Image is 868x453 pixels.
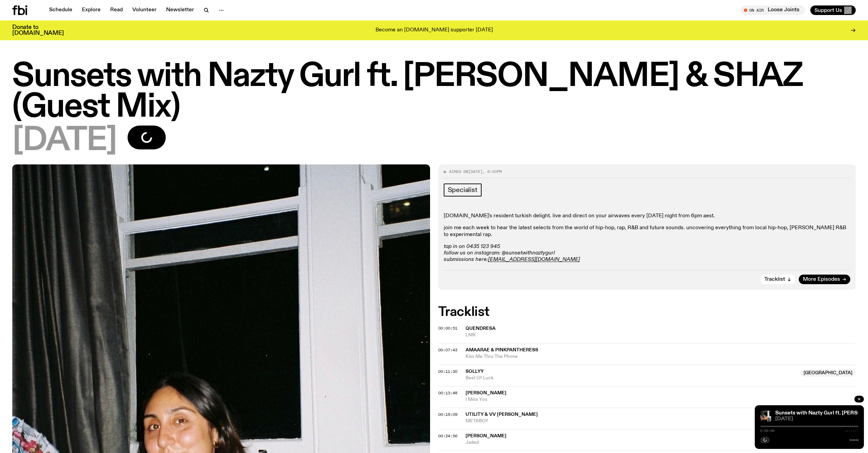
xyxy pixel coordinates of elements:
[844,429,858,433] span: -:--:--
[376,27,493,33] p: Become an [DOMAIN_NAME] supporter [DATE]
[438,413,457,417] button: 00:19:09
[810,5,856,15] button: Support Us
[12,25,64,36] h3: Donate to [DOMAIN_NAME]
[449,169,468,174] span: Aired on
[438,412,457,417] span: 00:19:09
[12,126,117,156] span: [DATE]
[760,275,795,284] button: Tracklist
[466,326,496,331] span: Quendresa
[466,418,796,424] span: METABOY
[775,417,858,422] span: [DATE]
[466,439,796,446] span: Jaded
[466,353,856,360] span: Kiss Me Thru The Phone
[466,396,856,403] span: I Miss You
[444,225,851,238] p: join me each week to hear the latest selects from the world of hip-hop, rap, R&B and future sound...
[760,429,775,433] span: 0:00:00
[444,250,555,256] em: follow us on instagram: @sunsetwithnaztygurl
[466,391,506,395] span: [PERSON_NAME]
[444,244,500,249] em: tap in on 0435 123 945
[483,169,502,174] span: , 6:00pm
[448,186,477,194] span: Specialist
[78,5,105,15] a: Explore
[800,370,856,377] span: [GEOGRAPHIC_DATA]
[799,275,850,284] a: More Episodes
[466,375,796,381] span: Best Of Luck
[444,213,851,219] p: [DOMAIN_NAME]'s resident turkish delight. live and direct on your airwaves every [DATE] night fro...
[438,325,457,331] span: 00:00:51
[444,184,482,196] a: Specialist
[438,433,457,439] span: 00:24:56
[740,5,805,15] button: On AirLoose Joints
[128,5,161,15] a: Volunteer
[466,348,538,352] span: Amaarae & PinkPantheress
[803,277,840,282] span: More Episodes
[162,5,198,15] a: Newsletter
[466,434,506,438] span: [PERSON_NAME]
[438,347,457,353] span: 00:07:43
[438,390,457,396] span: 00:13:48
[488,257,580,262] a: [EMAIL_ADDRESS][DOMAIN_NAME]
[438,306,856,318] h2: Tracklist
[466,369,484,374] span: SOLLYY
[45,5,76,15] a: Schedule
[814,7,842,13] span: Support Us
[106,5,127,15] a: Read
[438,370,457,374] button: 00:11:30
[438,369,457,374] span: 00:11:30
[438,326,457,330] button: 00:00:51
[764,277,785,282] span: Tracklist
[12,61,856,123] h1: Sunsets with Nazty Gurl ft. [PERSON_NAME] & SHAZ (Guest Mix)
[466,332,856,338] span: LMK
[468,169,483,174] span: [DATE]
[466,412,538,417] span: UTILITY & Vv [PERSON_NAME]
[438,348,457,352] button: 00:07:43
[438,434,457,438] button: 00:24:56
[444,257,488,262] em: submissions here:
[438,391,457,395] button: 00:13:48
